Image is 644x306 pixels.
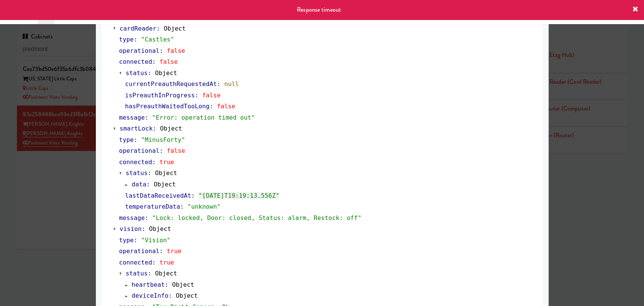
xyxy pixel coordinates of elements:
span: : [152,58,156,65]
span: heartbeat [132,281,165,288]
span: data [132,181,146,188]
span: isPreauthInProgress [125,92,195,99]
span: : [152,259,156,266]
span: : [146,181,150,188]
span: vision [120,225,141,232]
span: : [180,203,184,210]
span: : [191,192,195,199]
span: Object [155,270,177,277]
span: true [160,158,174,166]
span: : [195,92,198,99]
span: message [119,214,145,221]
span: : [160,248,163,255]
span: false [202,92,221,99]
span: operational [119,47,160,54]
span: deviceInfo [132,292,168,299]
span: currentPreauthRequestedAt [125,80,217,88]
span: : [141,225,145,232]
span: temperatureData [125,203,180,210]
span: : [145,214,149,221]
span: cardReader [120,25,156,32]
span: : [209,103,213,110]
span: status [126,69,148,77]
span: : [156,25,160,32]
span: lastDataReceivedAt [125,192,191,199]
span: connected [119,158,152,166]
span: Object [176,292,198,299]
span: Object [164,25,186,32]
span: connected [119,259,152,266]
span: : [134,237,137,244]
span: false [217,103,235,110]
span: operational [119,147,160,154]
span: Object [149,225,171,232]
span: type [119,237,134,244]
span: Object [160,125,182,132]
span: : [148,169,151,177]
span: hasPreauthWaitedTooLong [125,103,210,110]
span: "Castles" [141,36,174,43]
span: Object [155,169,177,177]
span: false [160,58,178,65]
span: "MinusForty" [141,136,185,143]
span: "Error: operation timed out" [152,114,255,121]
span: null [224,80,239,88]
span: : [160,147,163,154]
span: connected [119,58,152,65]
span: : [217,80,221,88]
span: : [148,270,151,277]
span: true [160,259,174,266]
span: Response timeout [297,5,341,14]
span: : [148,69,151,77]
span: : [134,136,137,143]
span: : [165,281,169,288]
span: status [126,270,148,277]
span: : [160,47,163,54]
span: : [134,36,137,43]
span: status [126,169,148,177]
span: "Vision" [141,237,171,244]
span: smartLock [120,125,153,132]
span: : [145,114,149,121]
span: "[DATE]T19:19:13.556Z" [198,192,279,199]
span: type [119,136,134,143]
span: Object [172,281,194,288]
span: "Lock: locked, Door: closed, Status: alarm, Restock: off" [152,214,361,221]
span: operational [119,248,160,255]
span: false [167,47,185,54]
span: : [168,292,172,299]
span: "unknown" [188,203,221,210]
span: false [167,147,185,154]
span: message [119,114,145,121]
span: Object [154,181,175,188]
span: : [152,158,156,166]
span: Object [155,69,177,77]
span: : [153,125,157,132]
span: true [167,248,181,255]
span: type [119,36,134,43]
